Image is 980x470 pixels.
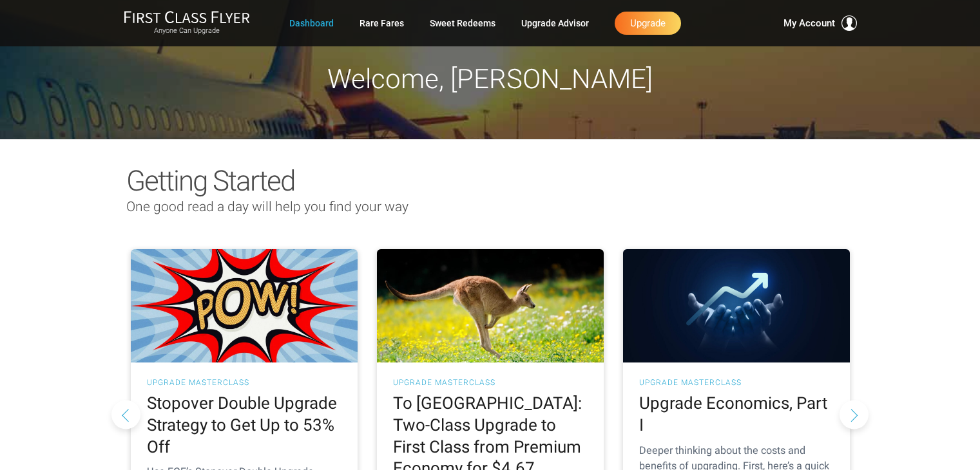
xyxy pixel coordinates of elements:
a: Dashboard [289,12,334,35]
h3: UPGRADE MASTERCLASS [147,379,341,386]
span: Getting Started [126,164,294,198]
span: Welcome, [PERSON_NAME] [327,63,653,95]
span: My Account [783,15,835,31]
button: Previous slide [111,400,140,429]
button: Next slide [840,400,869,429]
a: Sweet Redeems [430,12,495,35]
a: Upgrade [615,12,681,35]
a: First Class FlyerAnyone Can Upgrade [124,10,250,36]
span: One good read a day will help you find your way [126,199,408,214]
h3: UPGRADE MASTERCLASS [639,379,834,386]
a: Upgrade Advisor [521,12,589,35]
button: My Account [783,15,857,31]
h2: Stopover Double Upgrade Strategy to Get Up to 53% Off [147,393,341,458]
h3: UPGRADE MASTERCLASS [393,379,588,386]
h2: Upgrade Economics, Part I [639,393,834,437]
img: First Class Flyer [124,10,250,24]
a: Rare Fares [360,12,404,35]
small: Anyone Can Upgrade [124,26,250,35]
